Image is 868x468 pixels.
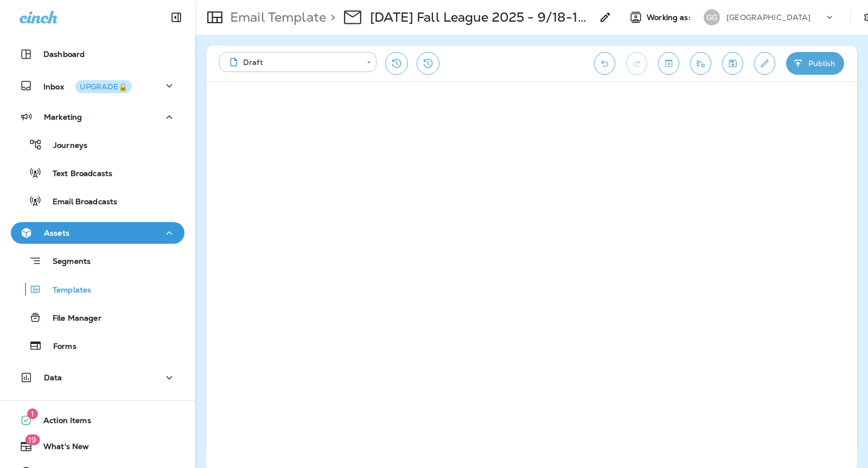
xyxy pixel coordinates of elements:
div: Thursday Fall League 2025 - 9/18-10/23 (2) [370,9,592,25]
button: Text Broadcasts [11,161,184,184]
button: Marketing [11,106,184,128]
button: Email Broadcasts [11,190,184,212]
p: Dashboard [43,50,85,58]
p: Assets [44,229,69,237]
button: Collapse Sidebar [161,6,192,28]
p: Text Broadcasts [42,169,112,179]
div: UPGRADE🔒 [80,83,127,90]
button: Segments [11,249,184,272]
p: [GEOGRAPHIC_DATA] [726,13,810,22]
button: Journeys [11,133,184,156]
button: UPGRADE🔒 [75,80,132,93]
p: File Manager [42,314,101,324]
button: Restore from previous version [385,52,408,75]
div: GG [704,9,720,25]
button: Undo [594,52,615,75]
button: 19What's New [11,435,184,457]
button: Assets [11,222,184,244]
p: Inbox [43,80,132,92]
p: [DATE] Fall League 2025 - 9/18-10/23 (2) [370,9,592,25]
button: View Changelog [417,52,439,75]
button: File Manager [11,306,184,329]
button: Send test email [690,52,711,75]
button: Forms [11,334,184,357]
button: Data [11,367,184,388]
p: Marketing [44,113,82,121]
span: 1 [27,408,38,419]
button: Dashboard [11,43,184,65]
button: Save [722,52,743,75]
p: Email Template [226,9,326,25]
button: Toggle preview [658,52,679,75]
p: Journeys [42,141,87,151]
button: Templates [11,278,184,301]
p: > [326,9,335,25]
span: Action Items [33,416,91,429]
p: Email Broadcasts [42,197,117,207]
p: Data [44,373,62,382]
button: 1Action Items [11,409,184,431]
span: What's New [33,442,89,455]
button: InboxUPGRADE🔒 [11,75,184,96]
span: Working as: [647,13,693,22]
button: Edit details [754,52,775,75]
p: Forms [42,342,76,352]
p: Segments [42,257,91,268]
div: Draft [227,57,359,68]
p: Templates [42,285,91,296]
span: 19 [25,434,40,445]
button: Publish [786,52,844,75]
